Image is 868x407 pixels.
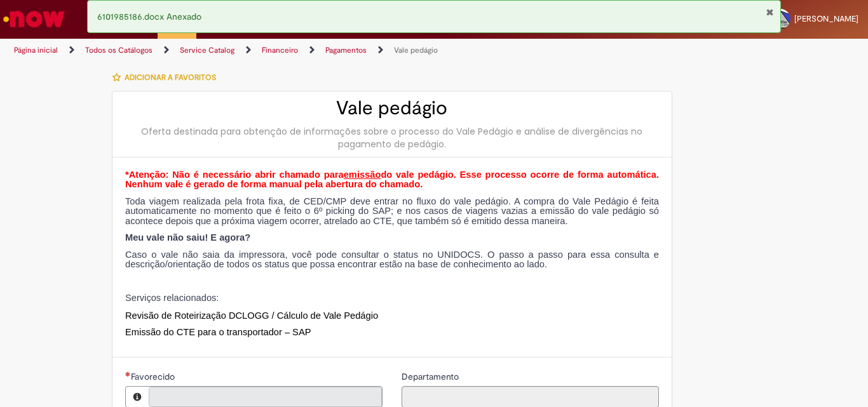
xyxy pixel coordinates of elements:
a: Service Catalog [180,45,234,55]
a: Vale pedágio [394,45,438,55]
p: Serviços relacionados: [125,293,659,304]
label: Somente leitura - Departamento [402,370,461,383]
a: Limpar campo Favorecido [149,387,382,407]
a: Página inicial [14,45,58,55]
p: Toda viagem realizada pela frota fixa, de CED/CMP deve entrar no fluxo do vale pedágio. A compra ... [125,197,659,227]
a: Pagamentos [325,45,367,55]
button: Fechar Notificação [766,7,774,17]
span: 6101985186.docx Anexado [97,11,201,22]
span: emissão [344,170,381,180]
a: Todos os Catálogos [85,45,153,55]
a: Revisão de Roteirização DCLOGG / Cálculo de Vale Pedágio [125,310,378,321]
div: Oferta destinada para obtenção de informações sobre o processo do Vale Pedágio e análise de diver... [125,125,659,150]
button: Favorecido, Visualizar este registro [126,387,149,407]
a: Emissão do CTE para o transportador – SAP [125,327,311,337]
span: Somente leitura - Departamento [402,371,461,382]
button: Adicionar a Favoritos [112,64,223,91]
p: Caso o vale não saia da impressora, você pode consultar o status no UNIDOCS. O passo a passo para... [125,250,659,270]
span: [PERSON_NAME] [794,13,858,24]
ul: Trilhas de página [10,39,569,62]
span: Adicionar a Favoritos [125,72,216,83]
span: Necessários [125,371,131,377]
h2: Vale pedágio [125,98,659,119]
img: ServiceNow [1,6,67,32]
label: Somente leitura - Necessários - Favorecido [125,370,177,383]
span: Necessários - Favorecido [131,371,177,382]
strong: Meu vale não saiu! E agora? [125,232,250,243]
a: Financeiro [262,45,298,55]
span: *Atenção: Não é necessário abrir chamado para do vale pedágio. Esse processo ocorre de forma auto... [125,170,659,190]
